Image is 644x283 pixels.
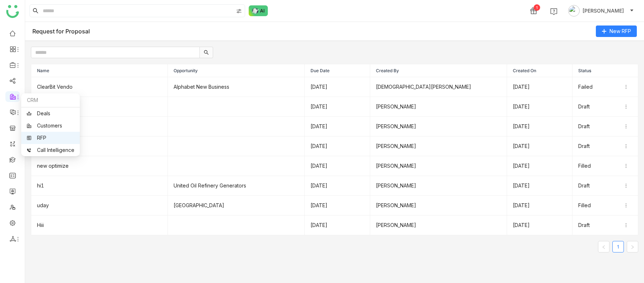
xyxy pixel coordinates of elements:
[305,196,371,215] td: [DATE]
[168,176,304,196] td: United Oil Refinery Generators
[27,111,74,116] a: Deals
[27,148,74,153] a: Call Intelligence
[305,117,371,136] td: [DATE]
[578,162,632,170] div: Filled
[627,241,638,252] button: Next Page
[31,77,168,97] td: ClearBit Vendo
[578,122,632,130] div: Draft
[507,156,573,176] td: [DATE]
[21,93,80,107] div: CRM
[507,64,573,77] th: Created On
[370,117,507,136] td: [PERSON_NAME]
[31,196,168,215] td: uday
[305,97,371,117] td: [DATE]
[305,176,371,196] td: [DATE]
[534,4,540,11] div: 1
[613,241,624,252] a: 1
[507,97,573,117] td: [DATE]
[305,156,371,176] td: [DATE]
[598,241,609,252] button: Previous Page
[578,221,632,229] div: Draft
[507,136,573,156] td: [DATE]
[507,77,573,97] td: [DATE]
[370,215,507,235] td: [PERSON_NAME]
[578,182,632,190] div: Draft
[31,156,168,176] td: new optimize
[31,176,168,196] td: hi1
[507,215,573,235] td: [DATE]
[31,97,168,117] td: NEw NEw RFP
[31,136,168,156] td: old rfp
[370,77,507,97] td: [DEMOGRAPHIC_DATA][PERSON_NAME]
[27,123,74,128] a: Customers
[583,7,624,15] span: [PERSON_NAME]
[305,77,371,97] td: [DATE]
[507,117,573,136] td: [DATE]
[168,77,304,97] td: Alphabet New Business
[31,64,168,77] th: Name
[32,28,90,35] div: Request for Proposal
[568,5,580,17] img: avatar
[370,97,507,117] td: [PERSON_NAME]
[370,64,507,77] th: Created By
[249,5,268,16] img: ask-buddy-normal.svg
[6,5,19,18] img: logo
[27,135,74,140] a: RFP
[370,196,507,215] td: [PERSON_NAME]
[612,241,624,252] li: 1
[567,5,635,17] button: [PERSON_NAME]
[31,117,168,136] td: New RFP
[305,215,371,235] td: [DATE]
[168,64,304,77] th: Opportunity
[370,156,507,176] td: [PERSON_NAME]
[578,201,632,209] div: Filled
[507,176,573,196] td: [DATE]
[370,176,507,196] td: [PERSON_NAME]
[507,196,573,215] td: [DATE]
[578,83,632,91] div: Failed
[550,8,557,15] img: help.svg
[578,142,632,150] div: Draft
[31,215,168,235] td: Hiii
[578,103,632,111] div: Draft
[572,64,638,77] th: Status
[236,8,242,14] img: search-type.svg
[370,136,507,156] td: [PERSON_NAME]
[596,25,637,37] button: New RFP
[609,27,631,35] span: New RFP
[305,136,371,156] td: [DATE]
[305,64,371,77] th: Due Date
[168,196,304,215] td: [GEOGRAPHIC_DATA]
